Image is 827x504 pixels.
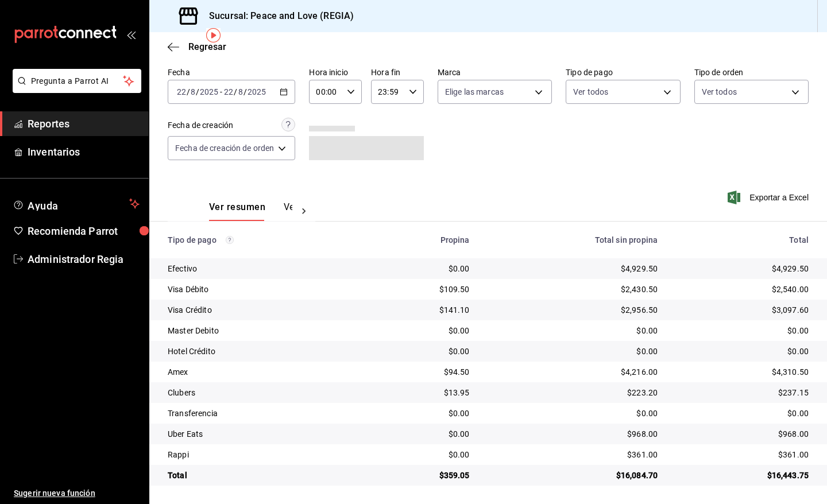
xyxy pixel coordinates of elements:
div: $3,097.60 [676,304,809,316]
div: $94.50 [375,366,470,378]
div: Hotel Crédito [168,346,357,357]
div: $4,216.00 [488,366,658,378]
div: Tipo de pago [168,235,357,245]
svg: Los pagos realizados con Pay y otras terminales son montos brutos. [226,236,234,244]
span: Fecha de creación de orden [175,142,274,154]
div: $0.00 [676,325,809,336]
div: Master Debito [168,325,357,336]
span: Reportes [28,116,140,131]
button: Ver pagos [284,201,327,221]
span: / [244,87,247,96]
div: $0.00 [375,428,470,440]
div: $0.00 [676,408,809,419]
div: $0.00 [676,346,809,357]
label: Marca [438,68,552,76]
span: Administrador Regia [28,251,140,267]
label: Fecha [168,68,295,76]
div: $0.00 [375,408,470,419]
span: Ayuda [28,197,125,211]
div: navigation tabs [209,201,292,221]
div: Rappi [168,449,357,460]
div: Uber Eats [168,428,357,440]
div: $0.00 [488,408,658,419]
span: / [234,87,237,96]
div: $0.00 [375,263,470,274]
span: - [220,87,222,96]
div: $968.00 [488,428,658,440]
div: Visa Crédito [168,304,357,316]
div: $2,430.50 [488,284,658,295]
div: Amex [168,366,357,378]
span: Recomienda Parrot [28,223,140,239]
label: Tipo de orden [694,68,809,76]
h3: Sucursal: Peace and Love (REGIA) [200,9,354,23]
div: Visa Débito [168,284,357,295]
div: Efectivo [168,263,357,274]
label: Hora inicio [309,68,362,76]
div: Clubers [168,387,357,398]
span: Elige las marcas [445,86,504,98]
div: $4,310.50 [676,366,809,378]
label: Hora fin [371,68,424,76]
button: Pregunta a Parrot AI [13,69,141,93]
div: $359.05 [375,470,470,481]
span: Regresar [188,41,226,52]
input: -- [190,87,196,96]
div: $0.00 [488,325,658,336]
div: Total [676,235,809,245]
span: Pregunta a Parrot AI [31,75,123,87]
span: Sugerir nueva función [14,487,140,499]
button: open_drawer_menu [126,30,136,39]
input: -- [176,87,187,96]
div: Transferencia [168,408,357,419]
span: Ver todos [702,86,737,98]
input: -- [223,87,234,96]
div: $16,443.75 [676,470,809,481]
a: Pregunta a Parrot AI [8,83,141,95]
div: $2,540.00 [676,284,809,295]
div: $361.00 [676,449,809,460]
div: $0.00 [488,346,658,357]
input: -- [238,87,244,96]
img: Tooltip marker [206,28,221,42]
div: $141.10 [375,304,470,316]
span: / [187,87,190,96]
div: $0.00 [375,346,470,357]
div: $13.95 [375,387,470,398]
div: Propina [375,235,470,245]
div: $16,084.70 [488,470,658,481]
div: $223.20 [488,387,658,398]
span: Ver todos [573,86,608,98]
div: $0.00 [375,449,470,460]
div: $2,956.50 [488,304,658,316]
input: ---- [199,87,219,96]
button: Ver resumen [209,201,265,221]
input: ---- [247,87,266,96]
div: $4,929.50 [676,263,809,274]
div: $109.50 [375,284,470,295]
div: $237.15 [676,387,809,398]
span: / [196,87,199,96]
div: Fecha de creación [168,119,233,131]
button: Exportar a Excel [730,191,809,204]
label: Tipo de pago [566,68,680,76]
div: Total sin propina [488,235,658,245]
div: $4,929.50 [488,263,658,274]
span: Inventarios [28,144,140,160]
div: $0.00 [375,325,470,336]
div: $968.00 [676,428,809,440]
div: $361.00 [488,449,658,460]
button: Regresar [168,41,226,52]
div: Total [168,470,357,481]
